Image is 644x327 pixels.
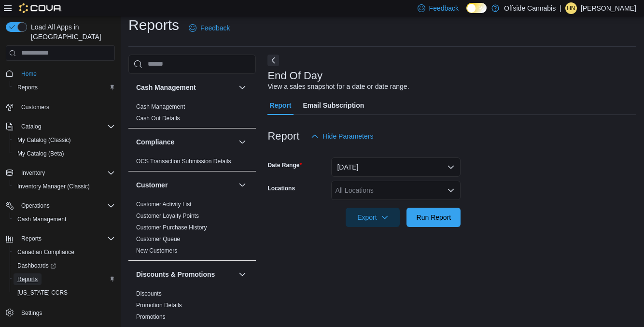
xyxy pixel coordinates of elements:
[14,246,78,258] a: Canadian Compliance
[136,201,192,208] a: Customer Activity List
[17,101,115,113] span: Customers
[17,84,38,91] span: Reports
[136,213,199,219] a: Customer Loyalty Points
[136,270,235,279] button: Discounts & Promotions
[17,200,115,212] span: Operations
[17,121,45,132] button: Catalog
[136,83,235,92] button: Cash Management
[2,305,119,319] button: Settings
[10,272,119,286] button: Reports
[136,290,162,297] a: Discounts
[21,169,45,177] span: Inventory
[331,157,461,177] button: [DATE]
[14,273,42,285] a: Reports
[267,185,295,192] label: Locations
[128,15,179,35] h1: Reports
[17,167,49,179] button: Inventory
[136,83,196,92] h3: Cash Management
[136,114,180,122] span: Cash Out Details
[136,158,231,165] a: OCS Transaction Submission Details
[21,103,49,111] span: Customers
[136,212,199,220] span: Customer Loyalty Points
[237,136,248,148] button: Compliance
[307,127,377,146] button: Hide Parameters
[17,200,54,212] button: Operations
[417,213,451,222] span: Run Report
[237,179,248,191] button: Customer
[351,208,394,227] span: Export
[200,23,230,33] span: Feedback
[136,137,174,147] h3: Compliance
[17,121,115,132] span: Catalog
[17,248,74,256] span: Canadian Compliance
[565,2,577,14] div: Hannah Newlands
[185,18,234,38] a: Feedback
[128,288,256,327] div: Discounts & Promotions
[14,287,71,299] a: [US_STATE] CCRS
[14,134,115,146] span: My Catalog (Classic)
[14,213,115,225] span: Cash Management
[504,2,556,14] p: Offside Cannabis
[17,233,115,244] span: Reports
[136,103,185,110] a: Cash Management
[14,181,94,192] a: Inventory Manager (Classic)
[466,13,467,14] span: Dark Mode
[267,82,409,92] div: View a sales snapshot for a date or date range.
[406,208,461,227] button: Run Report
[269,96,291,115] span: Report
[19,3,62,13] img: Cova
[136,224,207,231] a: Customer Purchase History
[17,215,66,223] span: Cash Management
[17,262,56,270] span: Dashboards
[10,180,119,193] button: Inventory Manager (Classic)
[17,136,71,144] span: My Catalog (Classic)
[136,247,177,255] span: New Customers
[136,180,168,190] h3: Customer
[17,307,46,319] a: Settings
[17,233,45,244] button: Reports
[136,235,180,243] span: Customer Queue
[17,275,38,283] span: Reports
[237,82,248,93] button: Cash Management
[2,232,119,245] button: Reports
[21,202,50,210] span: Operations
[17,167,115,179] span: Inventory
[267,161,302,169] label: Date Range
[10,133,119,147] button: My Catalog (Classic)
[14,287,115,299] span: Washington CCRS
[136,270,215,279] h3: Discounts & Promotions
[429,3,459,13] span: Feedback
[267,55,279,66] button: Next
[128,101,256,128] div: Cash Management
[14,148,68,159] a: My Catalog (Beta)
[303,96,364,115] span: Email Subscription
[267,130,299,142] h3: Report
[267,70,322,82] h3: End Of Day
[136,103,185,111] span: Cash Management
[581,2,636,14] p: [PERSON_NAME]
[136,247,177,254] a: New Customers
[136,137,235,147] button: Compliance
[14,273,115,285] span: Reports
[136,236,180,242] a: Customer Queue
[14,213,70,225] a: Cash Management
[567,2,575,14] span: HN
[17,101,53,113] a: Customers
[10,286,119,299] button: [US_STATE] CCRS
[10,259,119,272] a: Dashboards
[136,200,192,208] span: Customer Activity List
[2,166,119,180] button: Inventory
[14,181,115,192] span: Inventory Manager (Classic)
[136,115,180,122] a: Cash Out Details
[136,290,162,298] span: Discounts
[14,82,42,93] a: Reports
[2,100,119,114] button: Customers
[17,183,90,190] span: Inventory Manager (Classic)
[17,150,64,157] span: My Catalog (Beta)
[17,306,115,318] span: Settings
[2,120,119,133] button: Catalog
[136,224,207,231] span: Customer Purchase History
[14,260,60,271] a: Dashboards
[136,313,166,320] a: Promotions
[2,67,119,81] button: Home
